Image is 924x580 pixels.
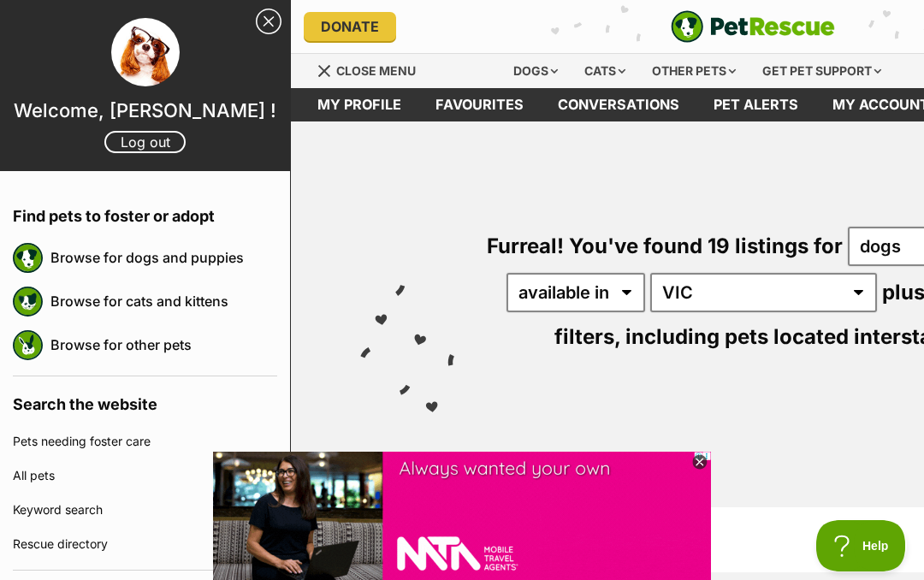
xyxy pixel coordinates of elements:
[13,527,277,561] a: Rescue directory
[300,88,418,121] a: My profile
[304,12,396,41] a: Donate
[541,88,696,121] a: conversations
[13,243,43,273] img: petrescue logo
[671,10,835,43] a: PetRescue
[572,54,637,88] div: Cats
[13,424,277,459] a: Pets needing foster care
[104,131,186,153] a: Log out
[50,327,277,363] a: Browse for other pets
[336,63,416,78] span: Close menu
[13,459,277,493] a: All pets
[501,54,570,88] div: Dogs
[13,330,43,360] img: petrescue logo
[487,234,843,258] span: Furreal! You've found 19 listings for
[418,88,541,121] a: Favourites
[696,88,815,121] a: Pet alerts
[317,54,428,85] a: Menu
[50,283,277,319] a: Browse for cats and kittens
[640,54,748,88] div: Other pets
[111,18,180,86] img: profile image
[750,54,893,88] div: Get pet support
[816,520,907,571] iframe: Help Scout Beacon - Open
[256,9,281,34] a: Close Sidebar
[13,188,277,236] h4: Find pets to foster or adopt
[50,240,277,275] a: Browse for dogs and puppies
[671,10,835,43] img: logo-e224e6f780fb5917bec1dbf3a21bbac754714ae5b6737aabdf751b685950b380.svg
[13,493,277,527] a: Keyword search
[13,287,43,317] img: petrescue logo
[13,376,277,424] h4: Search the website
